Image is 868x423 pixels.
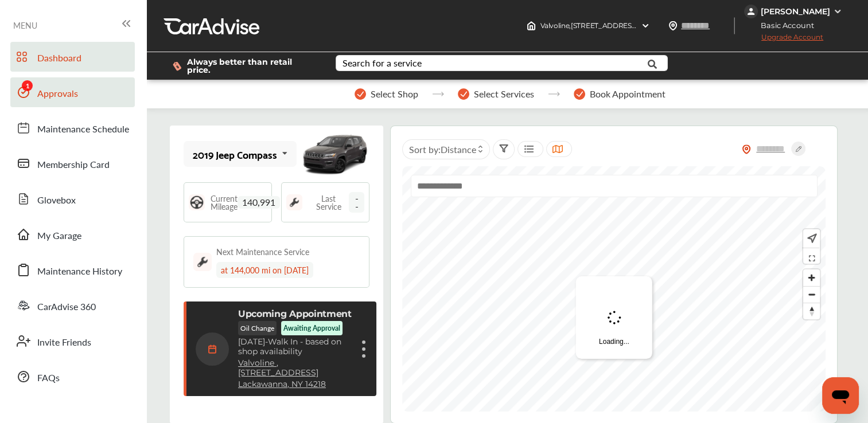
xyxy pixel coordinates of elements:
a: Maintenance Schedule [10,113,135,143]
iframe: Button to launch messaging window [822,377,859,414]
button: Reset bearing to north [803,303,820,319]
span: Select Services [474,89,534,99]
img: location_vector.a44bc228.svg [668,21,678,30]
a: Dashboard [10,42,135,72]
span: Distance [440,143,476,156]
p: Upcoming Appointment [238,308,352,319]
span: Upgrade Account [744,33,823,47]
img: dollor_label_vector.a70140d1.svg [173,61,181,71]
span: [DATE] [238,336,265,347]
img: location_vector_orange.38f05af8.svg [742,144,751,154]
img: WGsFRI8htEPBVLJbROoPRyZpYNWhNONpIPPETTm6eUC0GeLEiAAAAAElFTkSuQmCC [833,7,842,16]
div: Loading... [576,276,652,359]
button: Zoom in [803,269,820,286]
span: Last Service [308,194,349,210]
span: Maintenance Schedule [37,122,129,137]
span: Approvals [37,87,78,101]
img: steering_logo [189,194,205,210]
span: Invite Friends [37,335,91,350]
span: MENU [13,21,37,30]
span: Membership Card [37,158,110,173]
img: header-down-arrow.9dd2ce7d.svg [641,21,650,30]
a: Glovebox [10,184,135,214]
img: stepper-checkmark.b5569197.svg [574,88,585,100]
button: Zoom out [803,286,820,303]
div: Next Maintenance Service [216,246,309,257]
div: 2019 Jeep Compass [193,148,277,160]
a: Valvoline ,[STREET_ADDRESS] [238,358,352,378]
canvas: Map [402,166,826,412]
img: calendar-icon.35d1de04.svg [196,332,229,366]
p: Walk In - based on shop availability [238,337,352,357]
a: Membership Card [10,148,135,178]
p: Awaiting Approval [283,323,340,333]
span: CarAdvise 360 [37,300,96,315]
span: Dashboard [37,51,81,66]
a: CarAdvise 360 [10,291,135,320]
span: Zoom out [803,287,820,303]
img: stepper-checkmark.b5569197.svg [458,88,469,100]
a: FAQs [10,362,135,391]
a: Maintenance History [10,255,135,285]
a: Lackawanna, NY 14218 [238,379,326,389]
img: jVpblrzwTbfkPYzPPzSLxeg0AAAAASUVORK5CYII= [744,5,758,18]
img: stepper-arrow.e24c07c6.svg [432,92,444,96]
span: Select Shop [371,89,418,99]
span: Current Mileage [211,194,238,210]
span: Maintenance History [37,264,122,279]
div: [PERSON_NAME] [761,6,830,17]
span: Glovebox [37,193,76,208]
span: Valvoline , [STREET_ADDRESS] Lackawanna , NY 14218 [540,21,711,30]
span: FAQs [37,371,60,386]
a: Approvals [10,77,135,107]
img: mobile_13049_st0640_046.jpg [301,128,369,180]
span: Basic Account [745,19,823,32]
img: maintenance_logo [193,253,212,271]
img: recenter.ce011a49.svg [805,232,817,245]
span: Book Appointment [590,89,665,99]
span: 140,991 [238,196,280,209]
span: -- [349,192,365,213]
span: Sort by : [408,143,476,156]
a: Invite Friends [10,326,135,356]
img: stepper-checkmark.b5569197.svg [355,88,366,100]
img: stepper-arrow.e24c07c6.svg [548,92,560,96]
img: header-divider.bc55588e.svg [734,17,735,34]
span: My Garage [37,229,81,244]
img: header-home-logo.8d720a4f.svg [527,21,536,30]
a: My Garage [10,220,135,249]
div: Search for a service [342,58,422,68]
div: at 144,000 mi on [DATE] [216,262,313,278]
span: - [265,336,268,347]
p: Oil Change [238,321,277,335]
span: Always better than retail price. [187,58,317,74]
img: maintenance_logo [286,194,302,210]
